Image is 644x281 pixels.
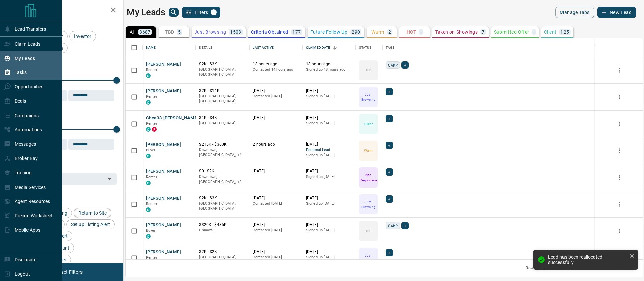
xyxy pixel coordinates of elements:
[548,254,627,265] div: Lead has been reallocated successfully
[253,222,299,228] p: [DATE]
[199,195,246,201] p: $2K - $3K
[306,249,352,255] p: [DATE]
[152,127,157,132] div: property.ca
[146,61,181,68] button: [PERSON_NAME]
[560,30,569,34] p: 125
[306,174,352,180] p: Signed up [DATE]
[51,266,87,278] button: Reset Filters
[407,30,416,34] p: HOT
[360,172,377,183] p: Not Responsive
[597,7,636,18] button: New Lead
[386,142,393,149] div: +
[360,253,377,263] p: Just Browsing
[146,249,181,255] button: [PERSON_NAME]
[253,88,299,94] p: [DATE]
[306,255,352,260] p: Signed up [DATE]
[21,7,117,15] h2: Filters
[388,62,398,68] span: CAMP
[253,201,299,206] p: Contacted [DATE]
[614,199,624,209] button: more
[199,174,246,185] p: North York, Toronto
[435,30,478,34] p: Taken on Showings
[76,210,109,216] span: Return to Site
[199,147,246,158] p: North York, Oshawa, Kitchener, Waterloo
[360,199,377,209] p: Just Browsing
[146,228,156,233] span: Buyer
[365,228,372,233] p: TBD
[146,68,157,72] span: Renter
[614,119,624,129] button: more
[146,142,181,148] button: [PERSON_NAME]
[386,249,393,256] div: +
[211,10,216,15] span: 1
[199,61,246,67] p: $2K - $3K
[533,30,535,34] p: -
[306,115,352,121] p: [DATE]
[371,30,384,34] p: Warm
[199,121,246,126] p: [GEOGRAPHIC_DATA]
[199,201,246,211] p: [GEOGRAPHIC_DATA], [GEOGRAPHIC_DATA]
[178,30,181,34] p: 5
[130,30,135,34] p: All
[146,38,156,57] div: Name
[146,168,181,175] button: [PERSON_NAME]
[169,8,179,17] button: search button
[388,222,398,229] span: CAMP
[146,121,157,126] span: Renter
[388,196,390,202] span: +
[199,249,246,255] p: $2K - $2K
[555,7,594,18] button: Manage Tabs
[249,38,302,57] div: Last Active
[356,38,382,57] div: Status
[165,30,174,34] p: TBD
[74,208,111,218] div: Return to Site
[364,148,373,153] p: Warm
[306,195,352,201] p: [DATE]
[146,154,151,158] div: condos.ca
[146,202,157,206] span: Renter
[386,38,394,57] div: Tags
[382,38,595,57] div: Tags
[306,147,352,153] span: Personal Lead
[401,222,409,229] div: +
[199,255,246,265] p: [GEOGRAPHIC_DATA], [GEOGRAPHIC_DATA]
[306,222,352,228] p: [DATE]
[310,30,347,34] p: Future Follow Up
[306,121,352,126] p: Signed up [DATE]
[364,121,373,126] p: Client
[199,115,246,121] p: $1K - $4K
[146,148,156,152] span: Buyer
[146,73,151,78] div: condos.ca
[199,228,246,233] p: Oshawa
[388,249,390,256] span: +
[127,7,165,18] h1: My Leads
[199,38,212,57] div: Details
[146,94,157,99] span: Renter
[306,94,352,99] p: Signed up [DATE]
[194,30,226,34] p: Just Browsing
[306,88,352,94] p: [DATE]
[614,146,624,156] button: more
[251,30,288,34] p: Criteria Obtained
[253,61,299,67] p: 18 hours ago
[544,30,556,34] p: Client
[359,38,371,57] div: Status
[105,174,114,184] button: Open
[306,67,352,72] p: Signed up 18 hours ago
[66,219,115,229] div: Set up Listing Alert
[388,30,391,34] p: 2
[352,30,360,34] p: 290
[404,222,406,229] span: +
[330,43,339,52] button: Sort
[253,115,299,121] p: [DATE]
[306,153,352,158] p: Signed up [DATE]
[253,38,273,57] div: Last Active
[69,222,112,227] span: Set up Listing Alert
[388,88,390,95] span: +
[306,168,352,174] p: [DATE]
[146,234,151,239] div: condos.ca
[401,61,409,69] div: +
[386,195,393,203] div: +
[386,168,393,176] div: +
[146,88,181,94] button: [PERSON_NAME]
